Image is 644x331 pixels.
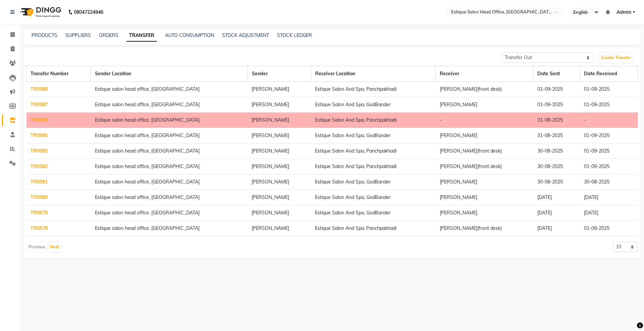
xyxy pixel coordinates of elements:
td: Estique salon head office, [GEOGRAPHIC_DATA] [91,97,248,113]
td: 01-09-2025 [580,128,638,143]
th: Date Received [580,66,638,82]
td: Estique Salon And Spa, Panchpakhadi [311,143,436,159]
td: Estique salon head office, [GEOGRAPHIC_DATA] [91,143,248,159]
td: Estique Salon And Spa, GodBander [311,128,436,143]
a: TR0585 [31,132,48,138]
td: 30-08-2025 [533,143,580,159]
td: Estique Salon And Spa, GodBander [311,205,436,221]
td: [PERSON_NAME] [436,97,533,113]
td: - [580,113,638,128]
a: SUPPLIERS [65,32,91,38]
td: Estique Salon And Spa, Panchpakhadi [311,159,436,174]
td: 01-09-2025 [580,97,638,113]
td: 30-08-2025 [580,174,638,190]
a: TR0587 [31,101,48,108]
td: [PERSON_NAME] [436,205,533,221]
td: [PERSON_NAME] [248,190,311,205]
a: PRODUCTS [32,32,57,38]
a: STOCK ADJUSTMENT [222,32,269,38]
td: [PERSON_NAME] [436,190,533,205]
td: 01-09-2025 [580,82,638,97]
a: ORDERS [99,32,118,38]
td: Estique Salon And Spa, Panchpakhadi [311,221,436,236]
td: Estique salon head office, [GEOGRAPHIC_DATA] [91,174,248,190]
a: TR0581 [31,179,48,185]
td: [PERSON_NAME](front desk) [436,159,533,174]
td: 30-08-2025 [533,159,580,174]
td: Estique salon head office, [GEOGRAPHIC_DATA] [91,190,248,205]
td: Estique Salon And Spa, Panchpakhadi [311,82,436,97]
b: 08047224946 [74,3,103,22]
td: Estique Salon And Spa, Panchpakhadi [311,113,436,128]
td: [PERSON_NAME] [436,128,533,143]
td: Estique Salon And Spa, GodBander [311,190,436,205]
td: Estique salon head office, [GEOGRAPHIC_DATA] [91,113,248,128]
td: [PERSON_NAME](front desk) [436,143,533,159]
td: 31-08-2025 [533,113,580,128]
td: 01-09-2025 [533,97,580,113]
td: [DATE] [580,205,638,221]
td: [PERSON_NAME] [248,97,311,113]
th: Receiver [436,66,533,82]
td: 01-09-2025 [580,143,638,159]
td: [DATE] [533,205,580,221]
td: Estique Salon And Spa, GodBander [311,174,436,190]
td: [PERSON_NAME] [436,174,533,190]
button: Next [48,242,61,252]
td: Estique Salon And Spa, GodBander [311,97,436,113]
td: [DATE] [533,221,580,236]
a: Create Transfer [599,53,633,63]
td: Estique salon head office, [GEOGRAPHIC_DATA] [91,159,248,174]
td: [DATE] [533,190,580,205]
a: TRANSFER [126,30,157,42]
td: [PERSON_NAME] [248,143,311,159]
a: TR0588 [31,86,48,92]
a: TR0583 [31,148,48,154]
td: [PERSON_NAME](front desk) [436,82,533,97]
td: 31-08-2025 [533,128,580,143]
td: Estique salon head office, [GEOGRAPHIC_DATA] [91,221,248,236]
td: 01-09-2025 [580,159,638,174]
td: [PERSON_NAME] [248,174,311,190]
a: STOCK LEDGER [277,32,312,38]
a: TR0578 [31,225,48,231]
td: 01-09-2025 [533,82,580,97]
td: [PERSON_NAME](front desk) [436,221,533,236]
th: Date Sent [533,66,580,82]
td: [PERSON_NAME] [248,113,311,128]
a: TR0580 [31,194,48,200]
td: 30-08-2025 [533,174,580,190]
a: TR0582 [31,163,48,169]
td: Estique salon head office, [GEOGRAPHIC_DATA] [91,82,248,97]
span: Admin [616,9,631,16]
td: - [436,113,533,128]
th: Receiver Location [311,66,436,82]
td: Estique salon head office, [GEOGRAPHIC_DATA] [91,205,248,221]
a: TR0579 [31,210,48,216]
th: Sender Location [91,66,248,82]
td: [PERSON_NAME] [248,128,311,143]
th: Transfer Number [26,66,91,82]
td: [PERSON_NAME] [248,221,311,236]
img: logo [17,3,63,22]
td: 01-09-2025 [580,221,638,236]
td: [PERSON_NAME] [248,159,311,174]
td: [DATE] [580,190,638,205]
a: TR0586 [31,117,48,123]
td: Estique salon head office, [GEOGRAPHIC_DATA] [91,128,248,143]
td: [PERSON_NAME] [248,82,311,97]
a: AUTO CONSUMPTION [165,32,214,38]
td: [PERSON_NAME] [248,205,311,221]
th: Sender [248,66,311,82]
